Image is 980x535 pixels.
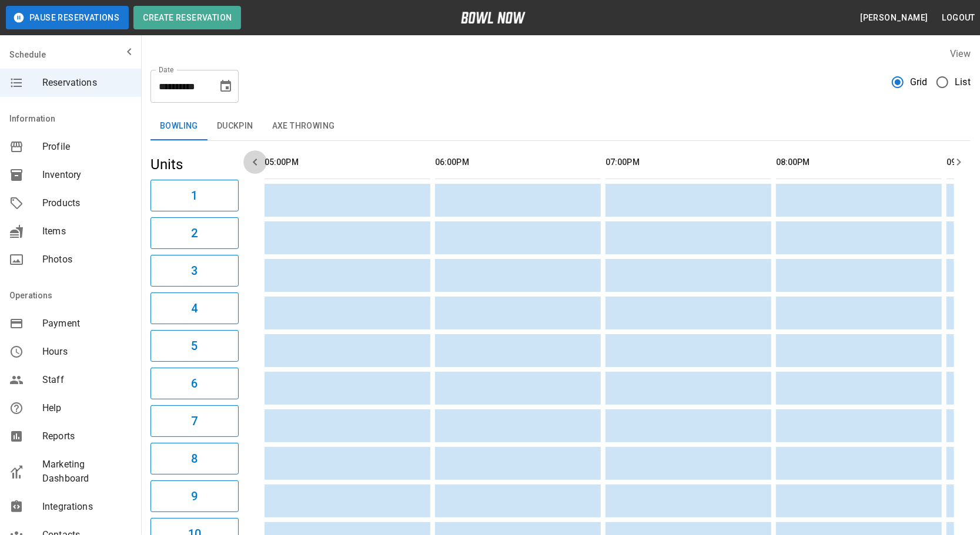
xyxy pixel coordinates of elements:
h6: 6 [191,374,198,393]
button: 7 [150,405,239,437]
button: 5 [150,330,239,362]
span: Integrations [42,500,132,514]
span: Reservations [42,76,132,90]
button: [PERSON_NAME] [855,7,932,29]
button: Bowling [150,112,208,140]
span: Items [42,224,132,238]
span: Inventory [42,168,132,182]
button: 4 [150,292,239,324]
label: View [950,48,971,59]
span: Hours [42,345,132,359]
div: inventory tabs [150,112,971,140]
span: List [955,75,971,89]
button: 6 [150,368,239,399]
img: logo [461,12,526,23]
span: Staff [42,373,132,387]
h6: 5 [191,337,198,355]
button: Duckpin [208,112,263,140]
button: 8 [150,443,239,475]
span: Grid [910,75,928,89]
span: Help [42,401,132,415]
h5: Units [150,155,239,174]
h6: 3 [191,261,198,280]
span: Marketing Dashboard [42,457,132,486]
button: Logout [938,7,980,29]
button: Pause Reservations [6,6,129,29]
h6: 2 [191,224,198,243]
button: 2 [150,217,239,249]
span: Reports [42,429,132,443]
button: Axe Throwing [263,112,344,140]
span: Payment [42,317,132,331]
button: 9 [150,480,239,512]
h6: 8 [191,449,198,468]
button: 3 [150,255,239,287]
button: Create Reservation [133,6,241,29]
span: Profile [42,140,132,154]
button: Choose date, selected date is Aug 24, 2025 [214,75,238,98]
button: 1 [150,180,239,211]
h6: 9 [191,487,198,506]
span: Photos [42,253,132,267]
h6: 1 [191,186,198,205]
span: Products [42,196,132,210]
h6: 4 [191,299,198,318]
h6: 7 [191,412,198,430]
